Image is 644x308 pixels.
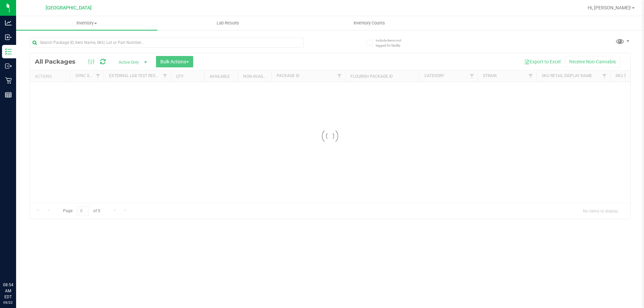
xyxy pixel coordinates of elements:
a: Inventory Counts [299,16,440,30]
p: 08:54 AM EDT [3,282,13,300]
span: Inventory Counts [344,20,394,26]
inline-svg: Inventory [5,48,12,55]
inline-svg: Analytics [5,19,12,26]
span: [GEOGRAPHIC_DATA] [46,5,92,11]
p: 09/22 [3,300,13,305]
span: Include items not tagged for facility [376,38,409,48]
inline-svg: Inbound [5,34,12,41]
a: Inventory [16,16,157,30]
inline-svg: Reports [5,91,12,98]
input: Search Package ID, Item Name, SKU, Lot or Part Number... [30,38,304,48]
inline-svg: Retail [5,77,12,84]
inline-svg: Outbound [5,63,12,69]
span: Lab Results [208,20,248,26]
span: Inventory [16,20,157,26]
span: Hi, [PERSON_NAME]! [588,5,631,10]
a: Lab Results [157,16,299,30]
